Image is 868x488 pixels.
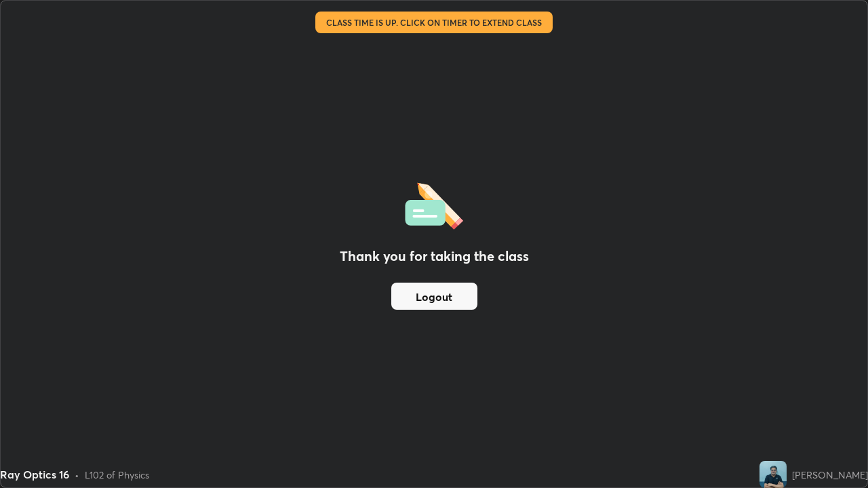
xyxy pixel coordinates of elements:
[85,468,149,482] div: L102 of Physics
[405,178,463,230] img: offlineFeedback.1438e8b3.svg
[340,246,529,266] h2: Thank you for taking the class
[75,468,79,482] div: •
[391,283,477,310] button: Logout
[759,461,787,488] img: 3cc9671c434e4cc7a3e98729d35f74b5.jpg
[792,468,868,482] div: [PERSON_NAME]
